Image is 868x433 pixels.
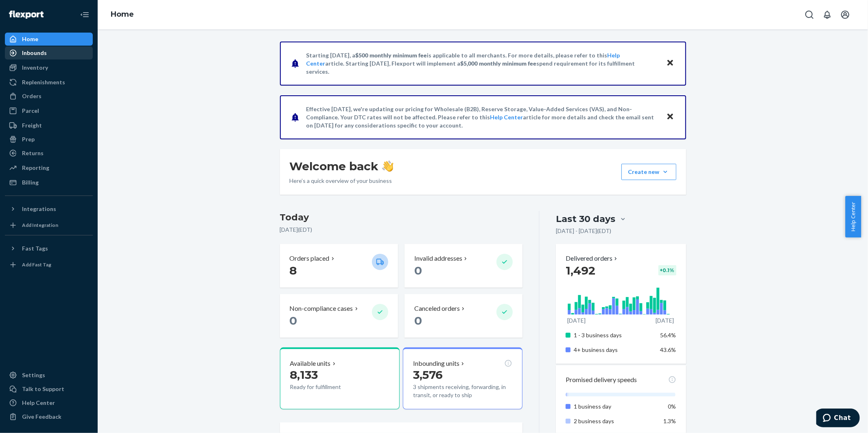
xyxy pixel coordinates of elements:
span: 56.4% [660,332,676,338]
a: Billing [5,176,93,189]
button: Help Center [845,196,861,237]
p: 1 - 3 business days [574,331,654,339]
p: 4+ business days [574,346,654,354]
a: Returns [5,147,93,160]
p: Effective [DATE], we're updating our pricing for Wholesale (B2B), Reserve Storage, Value-Added Se... [306,105,658,130]
button: Talk to Support [5,382,93,396]
a: Prep [5,133,93,146]
div: Orders [22,92,42,100]
button: Create new [621,164,676,180]
div: Parcel [22,107,39,115]
p: Canceled orders [414,304,460,313]
a: Freight [5,119,93,132]
p: [DATE] - [DATE] ( EDT ) [556,227,611,235]
div: Talk to Support [22,385,64,393]
p: Here’s a quick overview of your business [290,177,394,185]
a: Inbounds [5,46,93,59]
p: Invalid addresses [414,254,462,263]
div: Fast Tags [22,244,48,253]
div: Add Integration [22,222,58,229]
div: Home [22,35,38,43]
p: [DATE] [656,317,674,325]
div: Billing [22,178,39,187]
p: Promised delivery speeds [566,375,637,385]
button: Give Feedback [5,410,93,423]
div: Give Feedback [22,413,61,421]
a: Help Center [490,114,523,121]
span: 1.3% [664,418,676,424]
p: Starting [DATE], a is applicable to all merchants. For more details, please refer to this article... [306,51,658,76]
a: Add Integration [5,219,93,232]
a: Home [111,10,134,19]
div: Freight [22,121,42,130]
span: 43.6% [660,346,676,353]
img: Flexport logo [9,11,44,19]
button: Close [665,111,676,123]
a: Replenishments [5,76,93,89]
button: Fast Tags [5,242,93,255]
div: Last 30 days [556,213,615,225]
p: Orders placed [290,254,330,263]
button: Open notifications [819,7,835,23]
h3: Today [280,211,523,224]
p: 3 shipments receiving, forwarding, in transit, or ready to ship [413,383,512,399]
p: [DATE] [567,317,586,325]
div: Settings [22,371,45,379]
iframe: Opens a widget where you can chat to one of our agents [816,409,860,429]
p: Inbounding units [413,359,459,368]
span: 8,133 [290,368,318,382]
div: Returns [22,149,44,157]
button: Delivered orders [566,254,619,263]
div: Replenishments [22,78,65,86]
span: 8 [290,264,297,277]
span: $500 monthly minimum fee [356,52,427,59]
p: [DATE] ( EDT ) [280,226,523,234]
div: Reporting [22,164,49,172]
button: Close Navigation [77,7,93,23]
div: Help Center [22,399,55,407]
button: Open Search Box [801,7,818,23]
p: 2 business days [574,417,654,425]
div: Add Fast Tag [22,261,51,268]
button: Non-compliance cases 0 [280,294,398,338]
a: Home [5,33,93,46]
h1: Welcome back [290,159,394,174]
img: hand-wave emoji [382,160,394,172]
span: $5,000 monthly minimum fee [461,60,537,67]
div: + 0.1 % [658,265,676,275]
button: Close [665,57,676,69]
p: 1 business day [574,402,654,411]
div: Inbounds [22,49,47,57]
a: Help Center [5,396,93,409]
button: Orders placed 8 [280,244,398,288]
button: Canceled orders 0 [404,294,523,338]
span: 1,492 [566,264,595,277]
a: Add Fast Tag [5,258,93,271]
span: 0 [290,314,297,327]
button: Open account menu [837,7,853,23]
a: Orders [5,90,93,103]
p: Non-compliance cases [290,304,353,313]
span: 0 [414,264,422,277]
span: 3,576 [413,368,443,382]
div: Integrations [22,205,56,213]
a: Reporting [5,161,93,174]
button: Available units8,133Ready for fulfillment [280,347,400,409]
button: Integrations [5,202,93,215]
span: 0 [414,314,422,327]
p: Ready for fulfillment [290,383,365,391]
button: Inbounding units3,5763 shipments receiving, forwarding, in transit, or ready to ship [403,347,523,409]
div: Inventory [22,64,48,72]
button: Invalid addresses 0 [404,244,523,288]
div: Prep [22,135,35,143]
a: Inventory [5,61,93,74]
a: Parcel [5,104,93,117]
ol: breadcrumbs [104,3,140,26]
span: 0% [668,403,676,410]
p: Available units [290,359,331,368]
a: Settings [5,369,93,382]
